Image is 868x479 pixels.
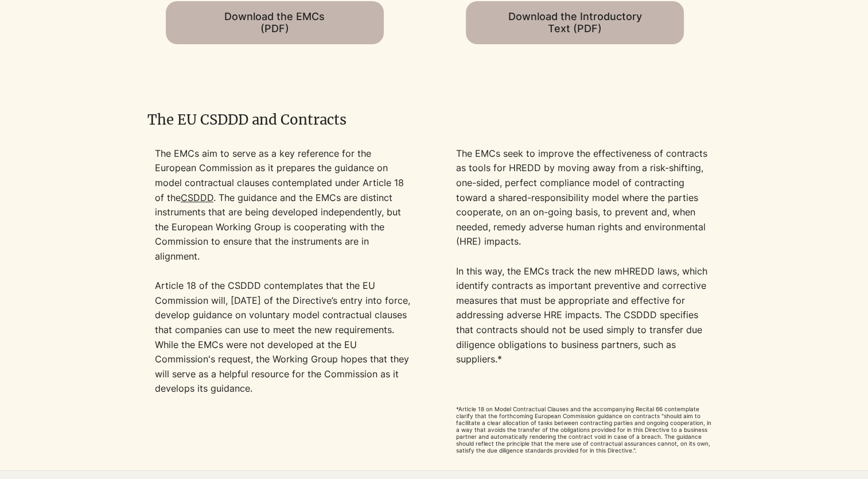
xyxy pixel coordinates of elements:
[166,1,384,44] a: Download the EMCs (PDF)
[224,10,325,34] span: Download the EMCs (PDF)
[466,1,684,44] a: Download the Introductory Text (PDF)
[508,10,642,34] span: Download the Introductory Text (PDF)
[456,146,714,367] p: The EMCs seek to improve the effectiveness of contracts as tools for HREDD by moving away from a ...
[155,146,412,411] p: The EMCs aim to serve as a key reference for the European Commission as it prepares the guidance ...
[147,110,721,130] h2: The EU CSDDD and Contracts
[181,192,213,203] a: CSDDD
[456,405,711,454] span: *Article 18 on Model Contractual Clauses and the accompanying Recital 66 contemplate clarify that...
